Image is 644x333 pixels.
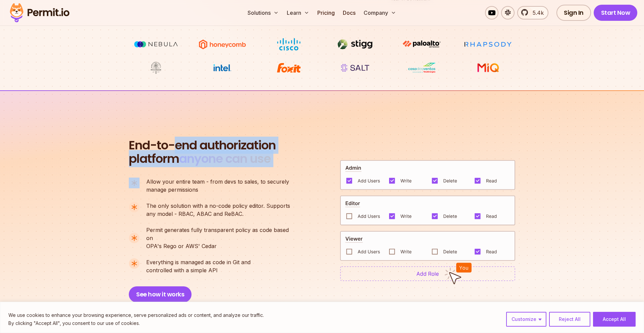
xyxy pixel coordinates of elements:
[340,6,358,19] a: Docs
[245,6,281,19] button: Solutions
[146,226,296,250] p: OPA's Rego or AWS' Cedar
[264,38,314,51] img: Cisco
[463,38,513,51] img: Rhapsody Health
[129,139,276,152] span: End-to-end authorization
[146,258,251,274] p: controlled with a simple API
[146,202,290,210] span: The only solution with a no-code policy editor. Supports
[264,61,314,74] img: Foxit
[8,311,264,319] p: We use cookies to enhance your browsing experience, serve personalized ads or content, and analyz...
[396,61,447,74] img: Casa dos Ventos
[284,6,312,19] button: Learn
[529,9,544,17] span: 5.4k
[179,150,271,167] span: anyone can use
[7,1,72,24] img: Permit logo
[131,61,181,74] img: Maricopa County Recorder\'s Office
[131,38,181,51] img: Nebula
[129,286,192,302] button: See how it works
[315,6,337,19] a: Pricing
[466,62,511,74] img: MIQ
[396,38,447,50] img: paloalto
[146,258,251,266] span: Everything is managed as code in Git and
[556,5,591,21] a: Sign In
[146,178,289,194] p: manage permissions
[8,319,264,327] p: By clicking "Accept All", you consent to our use of cookies.
[330,61,380,74] img: salt
[593,312,636,327] button: Accept All
[549,312,590,327] button: Reject All
[146,178,289,186] span: Allow your entire team - from devs to sales, to securely
[197,38,248,51] img: Honeycomb
[197,61,248,74] img: Intel
[361,6,399,19] button: Company
[594,5,638,21] a: Start Now
[517,6,548,19] a: 5.4k
[129,139,276,165] h2: platform
[146,202,290,218] p: any model - RBAC, ABAC and ReBAC.
[506,312,546,327] button: Customize
[146,226,296,242] span: Permit generates fully transparent policy as code based on
[330,38,380,51] img: Stigg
